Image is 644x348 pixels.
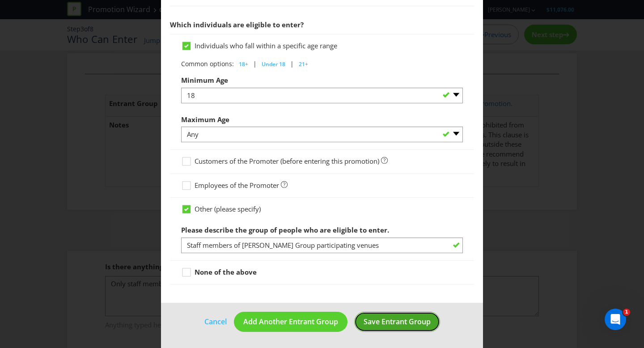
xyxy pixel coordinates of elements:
[195,41,337,50] span: Individuals who fall within a specific age range
[623,309,630,316] span: 1
[290,59,294,68] span: |
[170,20,304,29] span: Which individuals are eligible to enter?
[299,60,308,68] span: 21+
[181,76,228,85] span: Minimum Age
[234,58,253,71] button: 18+
[354,312,440,332] button: Save Entrant Group
[294,58,313,71] button: 21+
[204,316,227,327] a: Cancel
[181,115,229,124] span: Maximum Age
[243,317,338,327] span: Add Another Entrant Group
[181,59,234,68] span: Common options:
[257,58,290,71] button: Under 18
[195,157,379,166] span: Customers of the Promoter (before entering this promotion)
[195,204,261,213] span: Other (please specify)
[181,225,389,234] span: Please describe the group of people who are eligible to enter.
[195,267,257,276] strong: None of the above
[234,312,347,332] button: Add Another Entrant Group
[195,181,279,190] span: Employees of the Promoter
[239,60,248,68] span: 18+
[364,317,431,327] span: Save Entrant Group
[605,309,626,330] iframe: Intercom live chat
[253,59,257,68] span: |
[262,60,285,68] span: Under 18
